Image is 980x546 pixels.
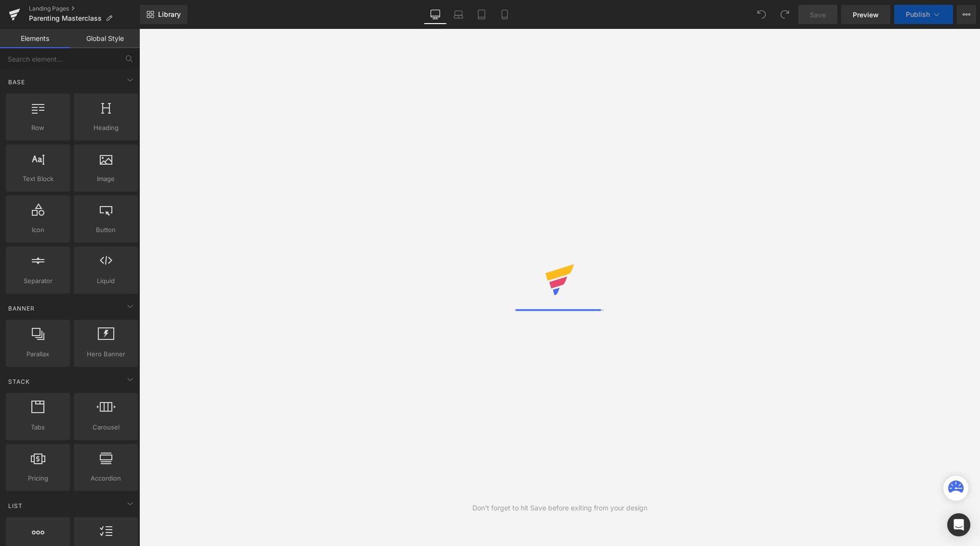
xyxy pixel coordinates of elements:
[7,377,31,386] span: Stack
[7,78,26,87] span: Base
[158,10,181,19] span: Library
[77,473,135,483] span: Accordion
[140,5,188,24] a: New Library
[810,10,826,20] span: Save
[77,123,135,133] span: Heading
[957,5,976,24] button: More
[77,225,135,235] span: Button
[7,501,24,510] span: List
[947,513,970,536] div: Open Intercom Messenger
[9,349,67,359] span: Parallax
[9,123,67,133] span: Row
[77,174,135,184] span: Image
[472,503,647,513] div: Don't forget to hit Save before exiting from your design
[9,225,67,235] span: Icon
[7,304,36,313] span: Banner
[752,5,771,24] button: Undo
[9,473,67,483] span: Pricing
[77,422,135,432] span: Carousel
[906,11,930,18] span: Publish
[470,5,493,24] a: Tablet
[424,5,447,24] a: Desktop
[493,5,516,24] a: Mobile
[77,349,135,359] span: Hero Banner
[9,174,67,184] span: Text Block
[894,5,953,24] button: Publish
[29,5,140,13] a: Landing Pages
[9,422,67,432] span: Tabs
[853,10,879,20] span: Preview
[9,276,67,286] span: Separator
[841,5,890,24] a: Preview
[29,14,102,22] span: Parenting Masterclass
[447,5,470,24] a: Laptop
[77,276,135,286] span: Liquid
[775,5,794,24] button: Redo
[70,29,140,48] a: Global Style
